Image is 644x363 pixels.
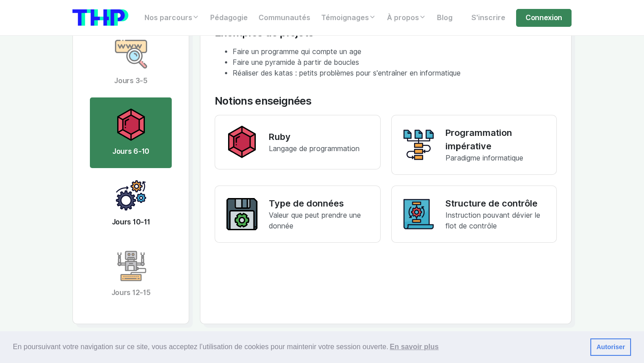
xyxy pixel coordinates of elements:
[445,211,540,230] span: Instruction pouvant dévier le flot de contrôle
[115,179,147,211] img: icon
[516,9,572,27] a: Connexion
[269,144,360,153] span: Langage de programmation
[590,338,631,356] a: dismiss cookie message
[269,197,369,210] p: Type de données
[90,239,172,309] a: Jours 12-15
[72,9,128,26] img: logo
[233,57,557,68] li: Faire une pyramide à partir de boucles
[13,340,583,354] span: En poursuivant votre navigation sur ce site, vous acceptez l’utilisation de cookies pour mainteni...
[205,9,253,27] a: Pédagogie
[316,9,381,27] a: Témoignages
[466,9,511,27] a: S'inscrire
[115,109,147,141] img: icon
[445,197,546,210] p: Structure de contrôle
[269,211,361,230] span: Valeur que peut prendre une donnée
[432,9,458,27] a: Blog
[139,9,205,27] a: Nos parcours
[215,95,557,108] div: Notions enseignées
[253,9,316,27] a: Communautés
[115,38,147,70] img: icon
[90,97,172,168] a: Jours 6-10
[269,130,360,144] p: Ruby
[233,68,557,79] li: Réaliser des katas : petits problèmes pour s'entraîner en informatique
[90,27,172,97] a: Jours 3-5
[233,46,557,57] li: Faire un programme qui compte un age
[445,154,523,162] span: Paradigme informatique
[115,250,147,282] img: icon
[381,9,432,27] a: À propos
[90,168,172,239] a: Jours 10-11
[445,126,546,153] p: Programmation impérative
[388,340,440,354] a: learn more about cookies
